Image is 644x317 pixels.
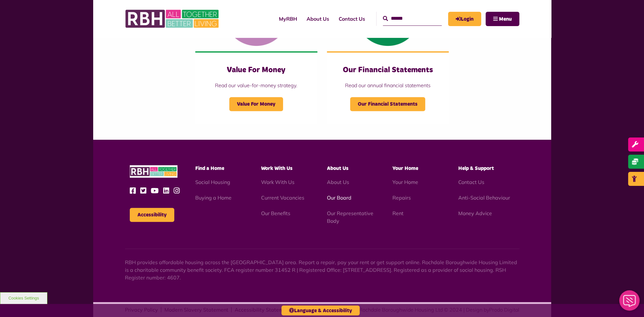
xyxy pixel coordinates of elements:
[261,210,290,216] a: Our Benefits
[125,6,220,31] img: RBH
[195,194,232,201] a: Buying a Home
[208,81,304,89] p: Read our value-for-money strategy.
[327,210,373,224] a: Our Representative Body
[327,166,348,171] span: About Us
[486,12,519,26] button: Navigation
[392,179,418,185] a: Your Home
[392,210,404,216] a: Rent
[130,165,177,178] img: RBH
[383,12,442,25] input: Search
[499,17,512,22] span: Menu
[458,179,484,185] a: Contact Us
[458,194,510,201] a: Anti-Social Behaviour
[130,208,174,222] button: Accessibility
[261,194,304,201] a: Current Vacancies
[458,166,494,171] span: Help & Support
[195,179,230,185] a: Social Housing - open in a new tab
[261,166,293,171] span: Work With Us
[392,166,418,171] span: Your Home
[334,10,370,27] a: Contact Us
[340,81,436,89] p: Read our annual financial statements
[302,10,334,27] a: About Us
[281,306,360,315] button: Language & Accessibility
[208,65,304,75] h3: Value For Money
[261,179,294,185] a: Work With Us
[195,166,224,171] span: Find a Home
[327,194,351,201] a: Our Board
[350,97,425,111] span: Our Financial Statements
[392,194,411,201] a: Repairs
[458,210,492,216] a: Money Advice
[125,258,519,281] p: RBH provides affordable housing across the [GEOGRAPHIC_DATA] area. Report a repair, pay your rent...
[274,10,302,27] a: MyRBH
[448,12,481,26] a: MyRBH
[229,97,283,111] span: Value For Money
[327,179,349,185] a: About Us
[615,288,644,317] iframe: Netcall Web Assistant for live chat
[340,65,436,75] h3: Our Financial Statements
